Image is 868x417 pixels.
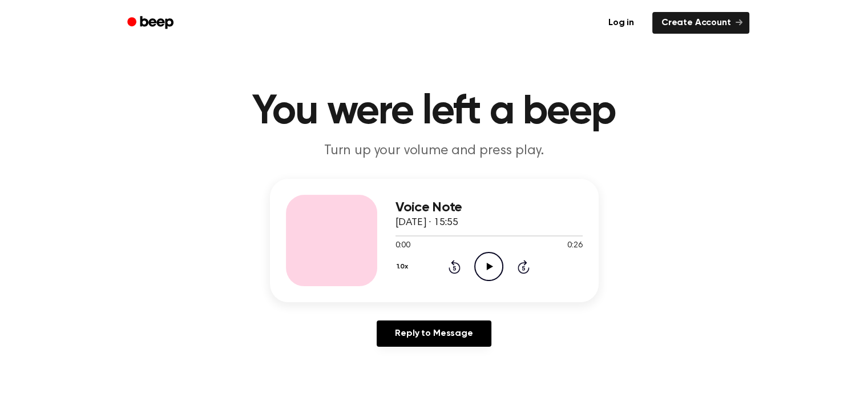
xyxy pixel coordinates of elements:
a: Log in [597,10,645,36]
p: Turn up your volume and press play. [215,142,653,161]
span: 0:26 [567,240,582,252]
a: Reply to Message [377,320,491,347]
h3: Voice Note [395,200,583,215]
button: 1.0x [395,257,413,276]
h1: You were left a beep [142,91,726,133]
a: Create Account [652,12,749,34]
span: [DATE] · 15:55 [395,218,458,228]
span: 0:00 [395,240,410,252]
a: Beep [119,12,184,34]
